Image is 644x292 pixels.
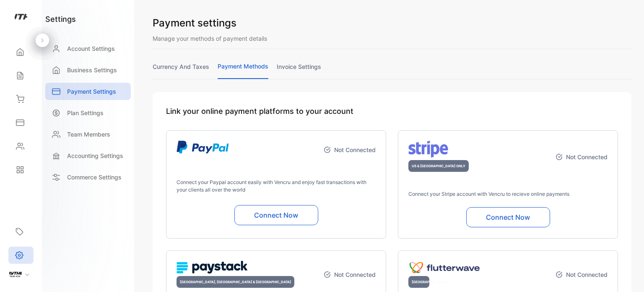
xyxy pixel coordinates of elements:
[566,153,608,161] p: Not Connected
[153,16,631,31] h1: Payment settings
[45,61,131,79] a: Business Settings
[67,87,116,96] p: Payment Settings
[67,151,123,160] p: Accounting Settings
[408,141,448,158] img: logo
[408,160,469,172] div: US & [GEOGRAPHIC_DATA] ONLY
[166,105,618,117] h1: Link your online payment platforms to your account
[45,168,131,186] a: Commerce Settings
[9,267,22,280] img: profile
[234,205,318,225] button: Connect Now
[45,83,131,100] a: Payment Settings
[45,104,131,121] a: Plan Settings
[177,141,229,153] img: logo
[408,276,429,288] div: [GEOGRAPHIC_DATA]
[408,261,483,274] img: logo
[45,147,131,164] a: Accounting Settings
[177,276,294,288] div: [GEOGRAPHIC_DATA], [GEOGRAPHIC_DATA] & [GEOGRAPHIC_DATA]
[566,270,608,279] p: Not Connected
[67,108,104,117] p: Plan Settings
[153,62,209,79] a: currency and taxes
[67,66,117,74] p: Business Settings
[45,40,131,57] a: Account Settings
[218,62,268,79] a: payment methods
[408,190,608,198] p: Connect your Stripe account with Vencru to recieve online payments
[334,270,376,279] p: Not Connected
[67,173,122,182] p: Commerce Settings
[466,207,550,227] button: Connect Now
[177,261,247,274] img: logo
[67,130,110,139] p: Team Members
[334,145,376,154] p: Not Connected
[153,34,631,43] p: Manage your methods of payment details
[45,13,76,25] h1: settings
[15,11,27,24] img: logo
[177,179,376,194] p: Connect your Paypal account easily with Vencru and enjoy fast transactions with your clients all ...
[45,126,131,143] a: Team Members
[67,44,115,53] p: Account Settings
[277,62,321,79] a: invoice settings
